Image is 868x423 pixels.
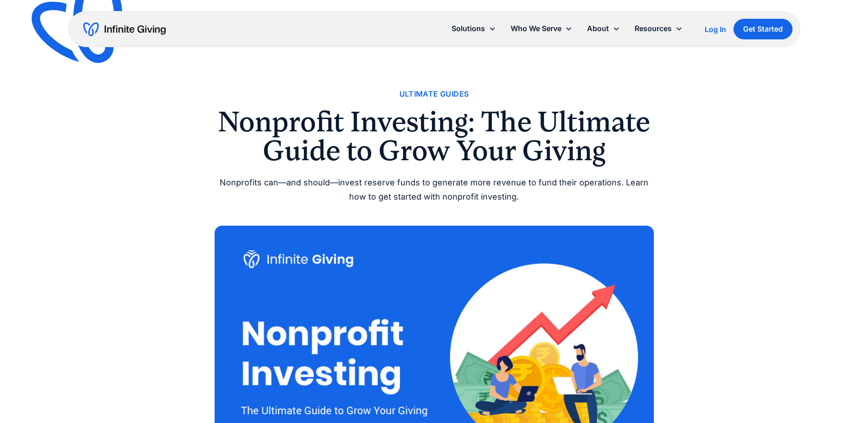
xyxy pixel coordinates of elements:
div: About [580,19,627,38]
div: Nonprofits can—and should—invest reserve funds to generate more revenue to fund their operations.... [215,176,654,204]
div: Solutions [444,19,503,38]
div: Who We Serve [511,22,561,35]
div: Resources [627,19,690,38]
a: Ultimate Guides [399,88,469,100]
a: Log In [705,24,726,35]
div: Solutions [452,22,485,35]
div: Resources [635,22,672,35]
div: Log In [705,26,726,33]
h1: Nonprofit Investing: The Ultimate Guide to Grow Your Giving [215,108,654,165]
a: Get Started [733,19,793,39]
div: Who We Serve [503,19,580,38]
a: home [83,22,166,37]
div: About [587,22,609,35]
